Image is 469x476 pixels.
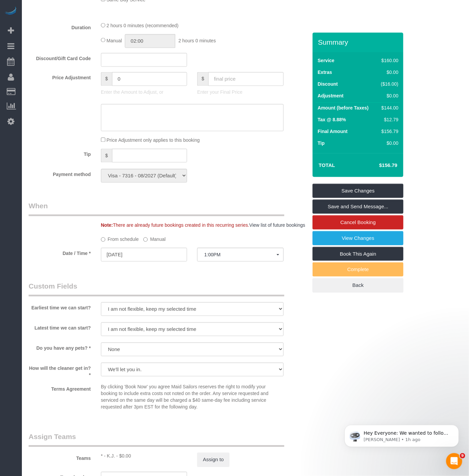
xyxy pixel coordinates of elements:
iframe: Intercom notifications message [334,411,469,458]
span: Manual [107,38,122,43]
div: 0 hours x $30.00/hour [101,453,187,460]
span: $ [197,72,208,86]
span: $ [101,149,112,163]
h3: Summary [318,38,400,46]
label: Payment method [24,169,96,178]
div: $0.00 [378,140,399,146]
label: Price Adjustment [24,72,96,81]
div: There are already future bookings created in this recurring series. [96,222,313,229]
label: Latest time we can start? [24,322,96,332]
div: ($16.00) [378,81,399,87]
span: 9 [460,453,465,459]
a: Book This Again [313,247,403,261]
label: Tip [24,149,96,158]
label: Terms Agreement [24,384,96,393]
label: How will the cleaner get in? * [24,363,96,379]
strong: Note: [101,223,113,228]
div: $12.79 [378,116,399,123]
label: Date / Time * [24,248,96,257]
div: $144.00 [378,104,399,111]
p: Enter the Amount to Adjust, or [101,89,187,96]
label: Tax @ 8.88% [318,116,346,123]
input: Manual [143,237,148,242]
label: From schedule [101,234,139,243]
a: Cancel Booking [313,215,403,229]
legend: Custom Fields [29,282,284,297]
input: final price [208,72,284,86]
label: Amount (before Taxes) [318,104,368,111]
label: Manual [143,234,166,243]
div: $160.00 [378,57,399,64]
span: 1:00PM [204,252,276,258]
label: Service [318,57,334,64]
legend: Assign Teams [29,432,284,447]
span: Hey Everyone: We wanted to follow up and let you know we have been closely monitoring the account... [29,19,115,92]
label: Extras [318,69,332,76]
label: Discount/Gift Card Code [24,53,96,62]
label: Discount [318,81,338,87]
span: Price Adjustment only applies to this booking [107,138,200,143]
a: View Changes [313,231,403,245]
div: $0.00 [378,69,399,76]
a: View list of future bookings [249,223,305,228]
label: Adjustment [318,92,344,99]
p: Enter your Final Price [197,89,283,96]
div: $156.79 [378,128,399,135]
label: Teams [24,453,96,462]
label: Duration [24,22,96,31]
p: Message from Ellie, sent 1h ago [29,26,116,32]
a: Save and Send Message... [313,200,403,214]
label: Earliest time we can start? [24,302,96,311]
iframe: Intercom live chat [446,453,462,469]
button: 1:00PM [197,248,283,262]
h4: $156.79 [359,163,397,168]
p: By clicking 'Book Now' you agree Maid Sailors reserves the right to modify your booking to includ... [101,384,284,410]
label: Final Amount [318,128,348,135]
label: Do you have any pets? * [24,343,96,352]
input: MM/DD/YYYY [101,248,187,262]
span: 2 hours 0 minutes [178,38,216,43]
a: Back [313,278,403,292]
legend: When [29,201,284,216]
span: 2 hours 0 minutes (recommended) [107,23,179,29]
span: $ [101,72,112,86]
img: Automaid Logo [4,7,17,16]
button: Assign to [197,453,229,467]
strong: Total [319,162,335,168]
a: Save Changes [313,184,403,198]
div: $0.00 [378,92,399,99]
input: From schedule [101,237,105,242]
label: Tip [318,140,325,146]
